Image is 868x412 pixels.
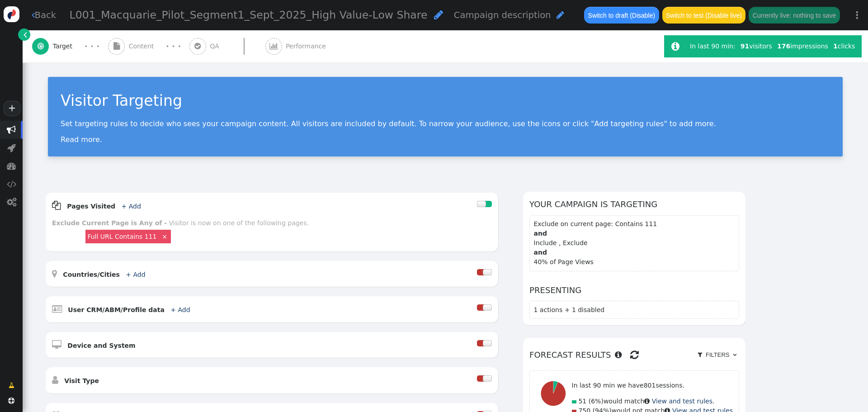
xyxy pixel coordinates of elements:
[18,28,30,41] a: 
[738,42,774,51] div: visitors
[572,381,735,390] p: In last 90 min we have sessions.
[160,232,169,240] a: ×
[777,43,828,50] span: impressions
[2,377,21,393] a: 
[166,40,181,52] div: · · ·
[189,30,265,62] a:  QA
[589,398,604,405] span: (6%)
[8,398,14,404] span: 
[557,10,564,19] span: 
[52,377,113,384] a:  Visit Type
[7,143,16,152] span: 
[698,352,702,358] span: 
[52,306,205,313] a:  User CRM/ABM/Profile data + Add
[454,10,551,20] span: Campaign description
[652,398,715,405] a: View and test rules.
[32,9,57,22] a: Back
[61,90,830,112] div: Visitor Targeting
[64,377,99,384] b: Visit Type
[695,348,739,362] a:  Filters 
[534,306,605,313] span: 1 actions + 1 disabled
[52,203,156,210] a:  Pages Visited + Add
[113,43,120,50] span: 
[85,40,99,52] div: · · ·
[704,351,731,358] span: Filters
[644,382,656,389] span: 801
[170,306,190,313] a: + Add
[265,30,346,62] a:  Performance
[578,398,586,405] span: 51
[38,43,44,50] span: 
[7,125,16,134] span: 
[67,342,135,349] b: Device and System
[529,215,739,271] section: Exclude on current page: Contains 111 Include , Exclude 40% of Page Views
[61,119,830,128] p: Set targeting rules to decide who sees your campaign content. All visitors are included by defaul...
[194,43,201,50] span: 
[4,101,20,116] a: +
[529,284,739,296] h6: Presenting
[63,271,120,278] b: Countries/Cities
[690,42,738,51] div: In last 90 min:
[584,7,659,23] button: Switch to draft (Disable)
[52,219,167,227] b: Exclude Current Page is Any of -
[7,198,16,207] span: 
[434,9,443,20] span: 
[630,347,639,362] span: 
[7,161,16,170] span: 
[70,9,428,21] span: L001_Macquarie_Pilot_Segment1_Sept_2025_High Value-Low Share
[32,10,35,19] span: 
[24,30,27,39] span: 
[529,344,739,365] h6: Forecast results
[733,352,736,358] span: 
[286,42,330,51] span: Performance
[52,375,58,384] span: 
[9,381,14,390] span: 
[32,30,108,62] a:  Target · · ·
[749,7,840,23] button: Currently live: nothing to save
[52,304,62,313] span: 
[833,43,838,50] b: 1
[122,203,141,210] a: + Add
[777,43,790,50] b: 176
[68,306,165,313] b: User CRM/ABM/Profile data
[846,2,868,28] a: ⋮
[644,398,650,404] span: 
[662,7,746,23] button: Switch to test (Disable live)
[87,233,156,240] a: Full URL Contains 111
[52,340,61,349] span: 
[61,135,102,144] a: Read more.
[52,269,57,278] span: 
[833,43,855,50] span: clicks
[7,180,16,189] span: 
[269,43,278,50] span: 
[671,42,679,51] span: 
[529,198,739,210] h6: Your campaign is targeting
[534,229,735,238] b: and
[52,201,61,210] span: 
[67,203,115,210] b: Pages Visited
[108,30,189,62] a:  Content · · ·
[53,42,76,51] span: Target
[169,219,309,227] div: Visitor is now on one of the following pages.
[126,271,145,278] a: + Add
[52,342,150,349] a:  Device and System
[210,42,223,51] span: QA
[52,271,160,278] a:  Countries/Cities + Add
[741,43,749,50] b: 91
[534,248,735,257] b: and
[129,42,158,51] span: Content
[615,351,622,359] span: 
[4,6,19,22] img: logo-icon.svg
